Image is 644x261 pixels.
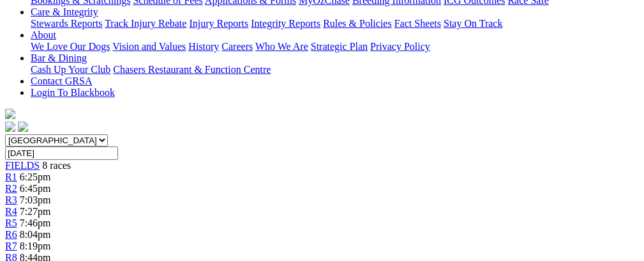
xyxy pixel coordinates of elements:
a: Integrity Reports [251,18,320,29]
img: logo-grsa-white.png [5,109,15,119]
span: 6:45pm [20,183,51,194]
a: Fact Sheets [394,18,441,29]
div: Bar & Dining [31,64,639,75]
a: Care & Integrity [31,6,98,17]
img: twitter.svg [18,122,28,132]
a: About [31,29,56,40]
span: 8:04pm [20,229,51,240]
a: Privacy Policy [370,41,430,52]
a: Strategic Plan [311,41,368,52]
input: Select date [5,146,118,160]
a: Chasers Restaurant & Function Centre [113,64,271,75]
span: 7:46pm [20,217,51,228]
a: History [188,41,219,52]
a: Stewards Reports [31,18,102,29]
a: Bar & Dining [31,52,87,63]
span: 7:03pm [20,194,51,205]
a: Rules & Policies [323,18,392,29]
span: 6:25pm [20,171,51,182]
a: Cash Up Your Club [31,64,110,75]
div: About [31,41,639,52]
a: Who We Are [255,41,308,52]
a: R2 [5,183,17,194]
a: Careers [221,41,253,52]
a: R5 [5,217,17,228]
span: 8 races [42,160,71,171]
a: Stay On Track [444,18,502,29]
a: R1 [5,171,17,182]
a: Injury Reports [189,18,248,29]
a: Contact GRSA [31,75,92,86]
a: R3 [5,194,17,205]
a: Vision and Values [112,41,186,52]
a: FIELDS [5,160,40,171]
a: Track Injury Rebate [105,18,186,29]
span: 8:19pm [20,241,51,251]
a: We Love Our Dogs [31,41,110,52]
div: Care & Integrity [31,18,639,29]
a: R6 [5,229,17,240]
img: facebook.svg [5,122,15,132]
a: R4 [5,206,17,217]
a: Login To Blackbook [31,87,115,98]
a: R7 [5,241,17,251]
span: 7:27pm [20,206,51,217]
